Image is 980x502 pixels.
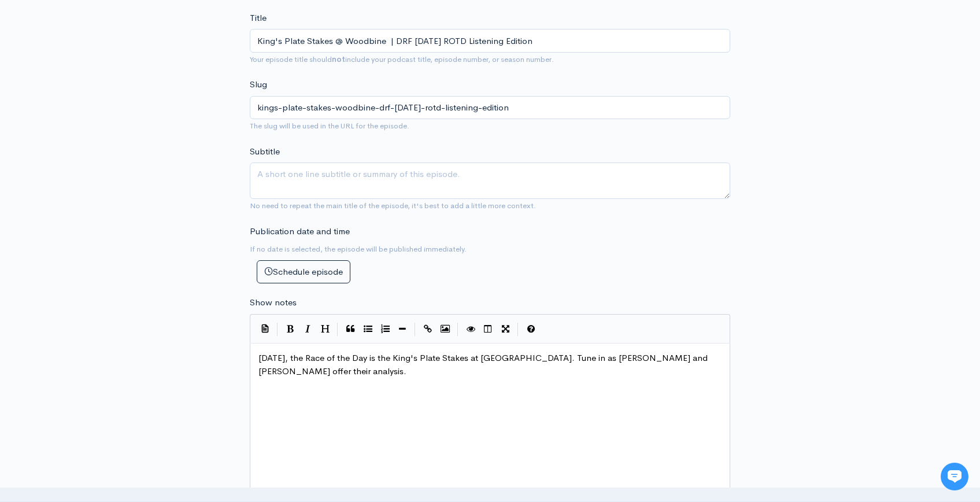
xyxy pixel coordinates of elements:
small: No need to repeat the main title of the episode, it's best to add a little more context. [250,201,536,211]
h1: Hi 👋 [17,56,214,75]
i: | [415,323,416,336]
button: New conversation [18,153,213,176]
strong: not [332,54,345,64]
button: Create Link [419,320,437,338]
input: title-of-episode [250,96,730,120]
button: Italic [299,320,316,338]
button: Toggle Fullscreen [497,320,514,338]
label: Title [250,12,267,25]
small: The slug will be used in the URL for the episode. [250,121,409,131]
button: Markdown Guide [522,320,539,338]
span: [DATE], the Race of the Day is the King's Plate Stakes at [GEOGRAPHIC_DATA]. Tune in as [PERSON_N... [258,352,710,376]
button: Heading [316,320,334,338]
input: Search articles [34,217,206,241]
button: Insert Horizontal Line [394,320,411,338]
small: Your episode title should include your podcast title, episode number, or season number. [250,54,554,64]
button: Bold [282,320,299,338]
label: Publication date and time [250,225,350,238]
span: New conversation [75,160,139,169]
i: | [337,323,338,336]
button: Insert Show Notes Template [256,320,273,337]
button: Toggle Side by Side [479,320,497,338]
label: Slug [250,78,267,91]
button: Generic List [359,320,376,338]
button: Toggle Preview [462,320,479,338]
label: Subtitle [250,145,280,158]
input: What is the episode's title? [250,29,730,53]
p: Find an answer quickly [16,198,216,212]
iframe: gist-messenger-bubble-iframe [941,463,968,490]
button: Quote [342,320,359,338]
i: | [277,323,278,336]
button: Schedule episode [257,260,350,284]
button: Numbered List [376,320,394,338]
i: | [517,323,519,336]
small: If no date is selected, the episode will be published immediately. [250,244,467,254]
i: | [457,323,458,336]
h2: Just let us know if you need anything and we'll be happy to help! 🙂 [17,77,214,132]
label: Show notes [250,296,297,309]
button: Insert Image [437,320,454,338]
